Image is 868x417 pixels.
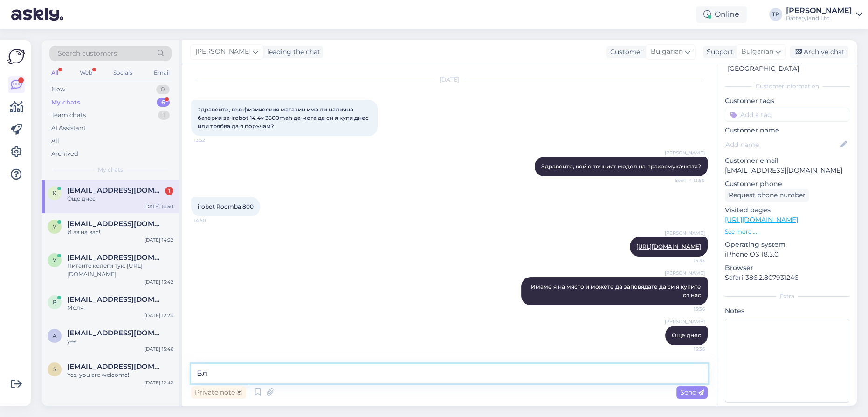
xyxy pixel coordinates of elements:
div: [DATE] 15:46 [145,346,173,353]
div: Customer information [725,82,849,90]
div: Yes, you are welcome! [67,371,173,379]
div: Extra [725,292,849,300]
div: Batteryland Ltd [786,14,852,22]
p: Safari 386.2.807931246 [725,273,849,283]
span: karamanlievtoni@gmail.com [67,186,164,195]
div: My chats [51,98,80,107]
span: p [53,299,57,306]
div: AI Assistant [51,124,86,133]
input: Add name [725,139,839,150]
div: 1 [165,187,173,195]
span: v.mateev@stimex.bg [67,253,164,262]
span: valbg69@abv.bg [67,220,164,228]
span: Search customers [58,49,117,58]
p: [EMAIL_ADDRESS][DOMAIN_NAME] [725,166,849,175]
p: Customer email [725,156,849,166]
div: [DATE] 14:22 [145,236,173,243]
div: All [49,67,60,79]
span: [PERSON_NAME] [665,229,705,236]
p: Visited pages [725,205,849,215]
span: My chats [98,166,123,174]
span: samifilip19@gamil.com [67,362,164,371]
span: здравейте, във физическия магазин има ли налична батерия за irobot 14.4v 3500mah да мога да си я ... [198,106,370,130]
p: Browser [725,263,849,273]
span: Bulgarian [741,47,773,57]
div: Моля! [67,304,173,312]
span: 14:50 [194,217,229,224]
div: Socials [111,67,134,79]
span: Здравейте, кой е точният модел на прахосмукачката? [541,163,701,170]
div: Customer [606,47,643,57]
span: Seen ✓ 13:50 [670,177,705,184]
div: [DATE] 12:24 [145,312,173,319]
span: [PERSON_NAME] [665,270,705,277]
span: Send [680,388,704,396]
span: [PERSON_NAME] [195,47,251,57]
p: Customer name [725,125,849,135]
div: Private note [191,386,246,399]
div: [DATE] 13:42 [145,278,173,285]
span: Bulgarian [651,47,683,57]
div: TP [769,8,782,21]
a: [PERSON_NAME]Batteryland Ltd [786,7,862,22]
span: 15:36 [670,306,705,313]
div: Team chats [51,111,86,120]
div: All [51,136,59,146]
span: p_tzonev@abv.bg [67,295,164,304]
p: Operating system [725,240,849,250]
div: New [51,85,65,94]
span: 15:35 [670,257,705,264]
div: Request phone number [725,189,809,202]
div: Web [78,67,94,79]
div: 1 [158,111,170,120]
p: Customer tags [725,96,849,106]
div: [DATE] 14:50 [144,203,173,210]
div: yes [67,337,173,346]
p: iPhone OS 18.5.0 [725,250,849,259]
span: Още днес [672,332,701,339]
div: Email [152,67,172,79]
a: [URL][DOMAIN_NAME] [725,215,798,224]
span: s [53,366,56,373]
div: Archive chat [790,46,848,58]
div: 0 [156,85,170,94]
p: Notes [725,306,849,316]
div: И аз на вас! [67,228,173,236]
input: Add a tag [725,108,849,122]
p: Customer phone [725,179,849,189]
span: Имаме я на място и можете да заповядате да си я купите от нас [531,283,703,299]
div: Archived [51,149,78,159]
div: leading the chat [263,47,320,57]
div: 6 [157,98,170,107]
span: k [53,189,57,196]
div: Online [696,6,747,23]
span: [PERSON_NAME] [665,149,705,156]
span: aalbalat@gmail.com [67,329,164,337]
span: 13:32 [194,137,229,144]
img: Askly Logo [7,48,25,65]
a: [URL][DOMAIN_NAME] [636,243,701,250]
span: [PERSON_NAME] [665,318,705,325]
div: [PERSON_NAME] [786,7,852,14]
span: a [53,332,57,339]
span: v [53,223,56,230]
p: See more ... [725,228,849,236]
span: irobot Roomba 800 [198,203,254,210]
span: 15:36 [670,346,705,353]
div: Support [703,47,733,57]
div: [DATE] 12:42 [145,379,173,386]
div: Още днес [67,195,173,203]
textarea: Благ [191,364,708,383]
div: [DATE] [191,76,708,84]
span: v [53,257,56,264]
div: Питайте колеги тук: [URL][DOMAIN_NAME] [67,262,173,278]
